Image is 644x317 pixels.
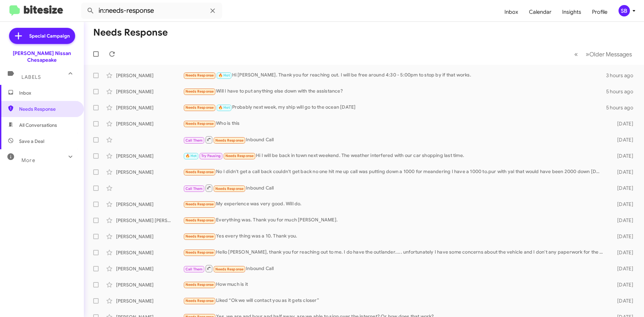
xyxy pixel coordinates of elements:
span: Needs Response [215,187,244,191]
div: Inbound Call [183,136,606,144]
a: Inbox [499,2,524,22]
span: All Conversations [19,122,57,128]
div: [PERSON_NAME] [116,233,183,240]
span: 🔥 Hot [218,105,230,110]
span: Needs Response [185,299,214,303]
div: [DATE] [606,281,639,288]
div: [DATE] [606,265,639,272]
span: Try Pausing [201,154,221,158]
span: Call Them [185,267,203,271]
a: Insights [557,2,587,22]
span: Older Messages [589,51,632,58]
span: Needs Response [185,202,214,206]
div: [PERSON_NAME] [116,153,183,159]
div: [PERSON_NAME] [116,201,183,208]
span: Needs Response [185,250,214,255]
span: Call Them [185,187,203,191]
div: [PERSON_NAME] [116,120,183,127]
span: Needs Response [215,138,244,143]
button: SB [613,5,637,16]
div: [PERSON_NAME] [116,298,183,304]
div: [PERSON_NAME] [PERSON_NAME] [116,217,183,224]
span: Needs Response [185,89,214,94]
span: Needs Response [19,106,76,112]
div: [DATE] [606,233,639,240]
div: Will I have to put anything else down with the assistance? [183,88,606,95]
div: [DATE] [606,185,639,192]
span: Needs Response [215,267,244,271]
button: Previous [570,47,582,61]
div: 5 hours ago [606,104,639,111]
div: Hello [PERSON_NAME], thank you for reaching out to me. I do have the outlander..... unfortunately... [183,249,606,256]
span: Save a Deal [19,138,44,145]
span: More [21,157,35,163]
div: [DATE] [606,249,639,256]
div: [PERSON_NAME] [116,72,183,79]
div: [DATE] [606,169,639,175]
div: 3 hours ago [606,72,639,79]
div: No I didn't get a call back couldn't get back no one hit me up call was putting down a 1000 for m... [183,168,606,176]
div: [PERSON_NAME] [116,104,183,111]
span: Call Them [185,138,203,143]
div: [DATE] [606,298,639,304]
div: 5 hours ago [606,88,639,95]
div: [DATE] [606,120,639,127]
div: [DATE] [606,217,639,224]
div: [PERSON_NAME] [116,281,183,288]
span: Needs Response [185,170,214,174]
span: « [574,50,578,58]
div: Hi I will be back in town next weekend. The weather interfered with our car shopping last time. [183,152,606,160]
div: SB [619,5,630,16]
span: Needs Response [185,73,214,77]
a: Profile [587,2,613,22]
div: [DATE] [606,201,639,208]
a: Calendar [524,2,557,22]
div: Inbound Call [183,264,606,273]
span: » [586,50,589,58]
div: [PERSON_NAME] [116,249,183,256]
div: How much is it [183,281,606,288]
div: Probably next week, my ship will go to the ocean [DATE] [183,104,606,111]
nav: Page navigation example [571,47,636,61]
div: [DATE] [606,137,639,143]
div: [PERSON_NAME] [116,265,183,272]
span: 🔥 Hot [185,154,197,158]
span: Needs Response [185,105,214,110]
a: Special Campaign [9,28,75,44]
div: [PERSON_NAME] [116,88,183,95]
div: Inbound Call [183,184,606,192]
span: Needs Response [185,234,214,239]
span: Needs Response [185,121,214,126]
span: 🔥 Hot [218,73,230,77]
div: [DATE] [606,153,639,159]
div: Yes every thing was a 10. Thank you. [183,232,606,240]
span: Needs Response [225,154,254,158]
span: Special Campaign [29,33,70,39]
div: Everything was. Thank you for much [PERSON_NAME]. [183,216,606,224]
div: Liked “Ok we will contact you as it gets closer” [183,297,606,305]
span: Needs Response [185,218,214,222]
span: Labels [21,74,41,80]
input: Search [81,3,222,19]
span: Inbox [19,90,76,96]
h1: Needs Response [93,27,168,38]
button: Next [582,47,636,61]
div: [PERSON_NAME] [116,169,183,175]
div: Hi [PERSON_NAME]. Thank you for reaching out. I will be free around 4:30 - 5:00pm to stop by if t... [183,71,606,79]
span: Needs Response [185,282,214,287]
div: My experience was very good. Will do. [183,200,606,208]
div: Who is this [183,120,606,127]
